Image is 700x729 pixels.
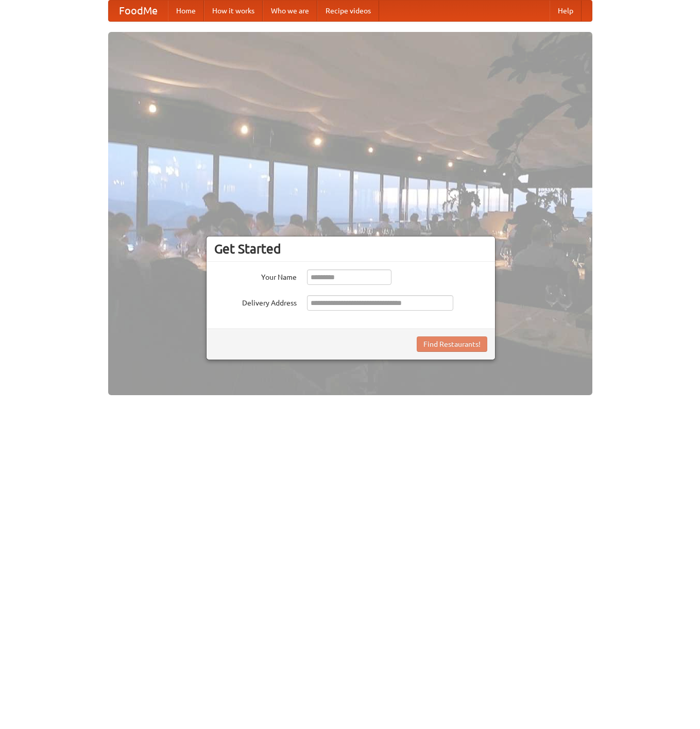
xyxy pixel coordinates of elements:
[550,1,582,21] a: Help
[214,241,487,257] h3: Get Started
[317,1,379,21] a: Recipe videos
[417,336,487,352] button: Find Restaurants!
[214,295,297,308] label: Delivery Address
[214,269,297,282] label: Your Name
[204,1,263,21] a: How it works
[109,1,168,21] a: FoodMe
[263,1,317,21] a: Who we are
[168,1,204,21] a: Home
